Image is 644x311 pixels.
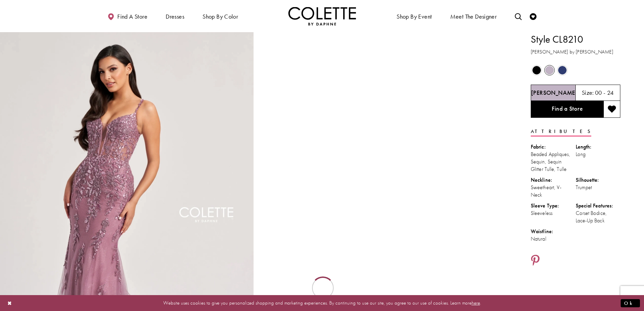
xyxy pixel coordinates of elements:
[576,209,621,224] div: Corset Bodice, Lace-Up Back
[531,101,603,118] a: Find a Store
[531,254,540,267] a: Share using Pinterest - Opens in new tab
[544,64,555,76] div: Heather
[117,13,147,20] span: Find a store
[531,176,576,184] div: Neckline:
[531,64,620,77] div: Product color controls state depends on size chosen
[257,32,510,159] video: Style CL8210 Colette by Daphne #1 autoplay loop mute video
[531,184,576,199] div: Sweetheart, V-Neck
[202,13,238,20] span: Shop by color
[576,143,621,151] div: Length:
[395,7,433,25] span: Shop By Event
[450,13,497,20] span: Meet the designer
[576,202,621,209] div: Special Features:
[576,184,621,191] div: Trumpet
[531,202,576,209] div: Sleeve Type:
[449,7,499,25] a: Meet the designer
[595,89,614,96] h5: 00 - 24
[106,7,149,25] a: Find a store
[531,235,576,243] div: Natural
[201,7,240,25] span: Shop by color
[531,89,577,96] h5: Chosen color
[472,299,480,306] a: here
[576,151,621,158] div: Long
[603,101,620,118] button: Add to wishlist
[288,7,356,25] img: Colette by Daphne
[397,13,432,20] span: Shop By Event
[531,209,576,217] div: Sleeveless
[582,89,594,96] span: Size:
[164,7,186,25] span: Dresses
[288,7,356,25] a: Visit Home Page
[513,7,523,25] a: Toggle search
[531,143,576,151] div: Fabric:
[531,32,620,46] h1: Style CL8210
[576,176,621,184] div: Silhouette:
[531,48,620,56] h3: [PERSON_NAME] by [PERSON_NAME]
[556,64,568,76] div: Navy Blue
[49,298,595,308] p: Website uses cookies to give you personalized shopping and marketing experiences. By continuing t...
[531,64,543,76] div: Black
[166,13,184,20] span: Dresses
[531,127,591,136] a: Attributes
[528,7,538,25] a: Check Wishlist
[4,297,16,309] button: Close Dialog
[531,151,576,173] div: Beaded Appliques, Sequin, Sequin Glitter Tulle, Tulle
[621,299,640,307] button: Submit Dialog
[531,228,576,235] div: Waistline:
